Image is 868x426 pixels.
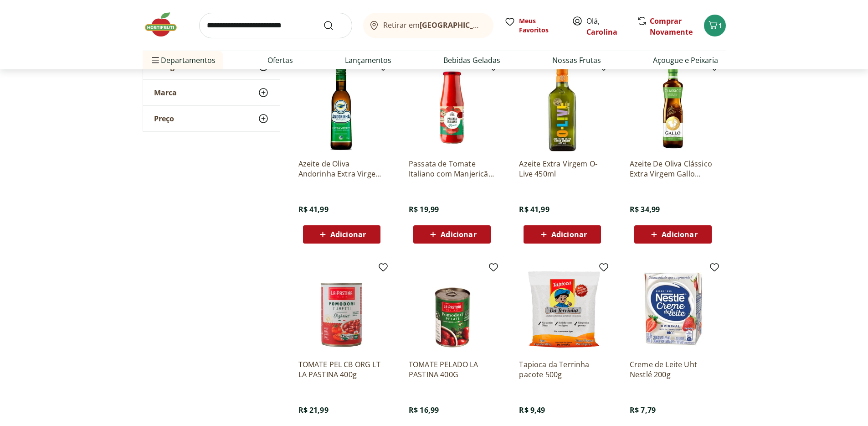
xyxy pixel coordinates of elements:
img: Tapioca da Terrinha pacote 500g [519,265,606,352]
a: Ofertas [267,55,293,66]
button: Submit Search [323,20,345,31]
button: Retirar em[GEOGRAPHIC_DATA]/[GEOGRAPHIC_DATA] [363,13,493,38]
span: Marca [154,88,177,97]
a: TOMATE PEL CB ORG LT LA PASTINA 400g [298,359,385,379]
a: TOMATE PELADO LA PASTINA 400G [409,359,495,379]
span: R$ 7,79 [630,405,656,415]
span: Adicionar [662,231,697,238]
a: Azeite De Oliva Clássico Extra Virgem Gallo 500Ml [630,159,716,179]
button: Adicionar [524,225,601,244]
span: R$ 34,99 [630,204,660,214]
span: Adicionar [441,231,476,238]
img: Creme de Leite Uht Nestlé 200g [630,265,716,352]
span: Retirar em [383,21,484,29]
span: 1 [719,21,722,30]
a: Lançamentos [345,55,391,66]
a: Comprar Novamente [650,16,693,37]
span: R$ 16,99 [409,405,439,415]
img: Azeite de Oliva Andorinha Extra Virgem 500ml [298,65,385,151]
a: Passata de Tomate Italiano com Manjericão Natural da Terra 680g [409,159,495,179]
span: Meus Favoritos [519,16,561,35]
button: Preço [143,106,280,131]
a: Açougue e Peixaria [653,55,718,66]
a: Azeite Extra Virgem O-Live 450ml [519,159,606,179]
button: Marca [143,80,280,105]
span: Adicionar [330,231,366,238]
span: Departamentos [150,49,216,71]
a: Creme de Leite Uht Nestlé 200g [630,359,716,379]
img: Hortifruti [143,11,188,38]
img: Azeite De Oliva Clássico Extra Virgem Gallo 500Ml [630,65,716,151]
b: [GEOGRAPHIC_DATA]/[GEOGRAPHIC_DATA] [420,20,573,30]
span: R$ 41,99 [519,204,549,214]
img: TOMATE PELADO LA PASTINA 400G [409,265,495,352]
a: Azeite de Oliva Andorinha Extra Virgem 500ml [298,159,385,179]
button: Carrinho [704,15,726,36]
img: Azeite Extra Virgem O-Live 450ml [519,65,606,151]
img: Passata de Tomate Italiano com Manjericão Natural da Terra 680g [409,65,495,151]
button: Adicionar [634,225,712,244]
span: R$ 41,99 [298,204,329,214]
span: Olá, [586,16,627,37]
a: Tapioca da Terrinha pacote 500g [519,359,606,379]
input: search [199,13,352,38]
button: Adicionar [303,225,380,244]
span: R$ 19,99 [409,204,439,214]
a: Bebidas Geladas [443,55,500,66]
a: Meus Favoritos [504,16,561,35]
a: Nossas Frutas [552,55,601,66]
button: Menu [150,49,161,71]
span: R$ 21,99 [298,405,329,415]
button: Adicionar [413,225,491,244]
span: R$ 9,49 [519,405,545,415]
a: Carolina [586,27,617,37]
img: TOMATE PEL CB ORG LT LA PASTINA 400g [298,265,385,352]
span: Adicionar [551,231,587,238]
span: Preço [154,114,174,123]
